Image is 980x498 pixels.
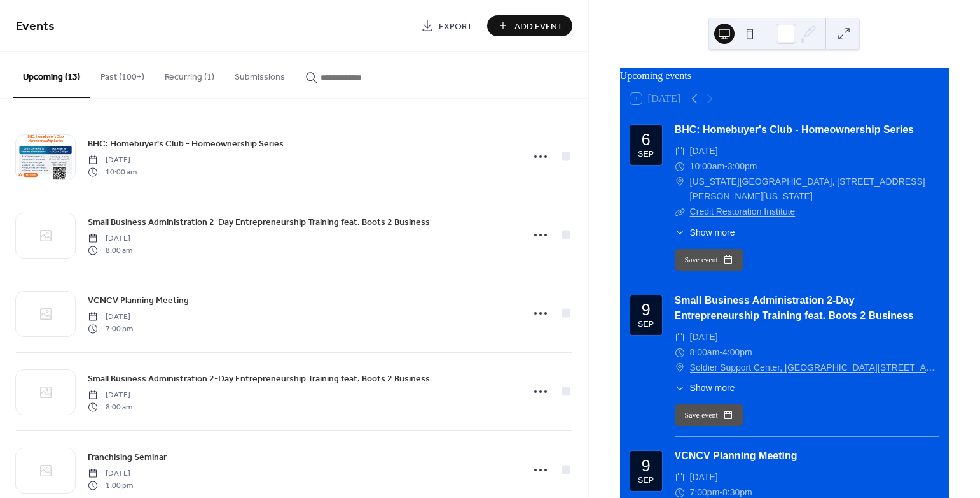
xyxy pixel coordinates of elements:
[88,451,167,464] span: Franchising Seminar
[88,311,133,323] span: [DATE]
[675,381,735,395] button: ​Show more
[638,150,654,159] div: Sep
[690,360,939,376] a: Soldier Support Center, [GEOGRAPHIC_DATA][STREET_ADDRESS][PERSON_NAME][PERSON_NAME]
[690,226,735,239] span: Show more
[638,320,654,329] div: Sep
[88,450,167,464] a: Franchising Seminar
[675,330,685,345] div: ​
[728,159,757,174] span: 3:00pm
[487,15,572,36] button: Add Event
[675,448,939,464] div: VCNCV Planning Meeting
[88,233,132,245] span: [DATE]
[722,345,752,360] span: 4:00pm
[690,174,939,205] span: [US_STATE][GEOGRAPHIC_DATA], [STREET_ADDRESS][PERSON_NAME][US_STATE]
[690,144,718,159] span: [DATE]
[88,136,284,151] a: BHC: Homebuyer's Club - Homeownership Series
[675,293,939,324] div: Small Business Administration 2-Day Entrepreneurship Training feat. Boots 2 Business
[88,216,430,229] span: Small Business Administration 2-Day Entrepreneurship Training feat. Boots 2 Business
[88,294,189,308] span: VCNCV Planning Meeting
[155,52,224,97] button: Recurring (1)
[514,20,563,33] span: Add Event
[690,330,718,345] span: [DATE]
[675,174,685,190] div: ​
[690,345,720,360] span: 8:00am
[675,204,685,220] div: ​
[719,345,722,360] span: -
[88,166,137,178] span: 10:00 am
[439,20,473,33] span: Export
[675,470,685,485] div: ​
[88,373,430,386] span: Small Business Administration 2-Day Entrepreneurship Training feat. Boots 2 Business
[675,249,743,271] button: Save event
[16,14,55,39] span: Events
[642,458,651,474] div: 9
[642,302,651,318] div: 9
[690,470,718,485] span: [DATE]
[90,52,155,97] button: Past (100+)
[642,132,651,148] div: 6
[675,381,685,395] div: ​
[620,68,949,83] div: Upcoming events
[690,381,735,395] span: Show more
[638,476,654,485] div: Sep
[724,159,728,174] span: -
[88,390,132,401] span: [DATE]
[675,226,735,239] button: ​Show more
[88,371,430,386] a: Small Business Administration 2-Day Entrepreneurship Training feat. Boots 2 Business
[675,124,914,135] a: BHC: Homebuyer's Club - Homeownership Series
[224,52,295,97] button: Submissions
[88,323,133,334] span: 7:00 pm
[675,226,685,239] div: ​
[675,404,743,426] button: Save event
[13,52,90,98] button: Upcoming (13)
[675,159,685,174] div: ​
[88,401,132,413] span: 8:00 am
[88,138,284,151] span: BHC: Homebuyer's Club - Homeownership Series
[88,480,133,491] span: 1:00 pm
[88,155,137,166] span: [DATE]
[675,360,685,376] div: ​
[690,206,796,217] a: Credit Restoration Institute
[88,468,133,480] span: [DATE]
[690,159,724,174] span: 10:00am
[675,144,685,159] div: ​
[88,245,132,256] span: 8:00 am
[411,15,482,36] a: Export
[88,293,189,308] a: VCNCV Planning Meeting
[88,215,430,229] a: Small Business Administration 2-Day Entrepreneurship Training feat. Boots 2 Business
[675,345,685,360] div: ​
